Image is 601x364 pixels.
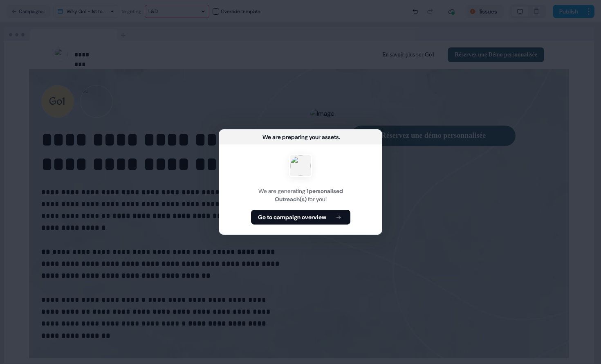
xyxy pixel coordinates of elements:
[262,133,339,141] div: We are preparing your assets
[229,187,372,203] div: We are generating for you!
[258,213,326,221] b: Go to campaign overview
[275,187,343,203] b: 1 personalised Outreach(s)
[339,133,340,141] div: ...
[251,210,350,225] button: Go to campaign overview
